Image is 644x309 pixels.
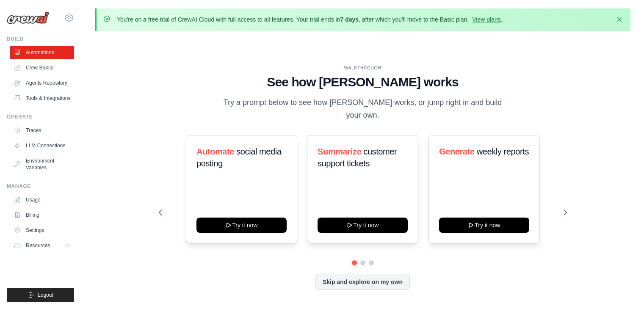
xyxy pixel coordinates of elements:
[7,183,74,190] div: Manage
[10,193,74,207] a: Usage
[10,61,74,74] a: Crew Studio
[10,208,74,222] a: Billing
[117,15,503,24] p: You're on a free trial of CrewAI Cloud with full access to all features. Your trial ends in , aft...
[196,147,234,156] span: Automate
[7,36,74,42] div: Build
[7,113,74,120] div: Operate
[472,16,500,23] a: View plans
[10,239,74,252] button: Resources
[7,11,49,24] img: Logo
[26,242,50,249] span: Resources
[477,147,529,156] span: weekly reports
[318,218,408,233] button: Try it now
[439,147,475,156] span: Generate
[340,16,359,23] strong: 7 days
[159,65,567,71] div: WALKTHROUGH
[318,147,397,168] span: customer support tickets
[159,74,567,90] h1: See how [PERSON_NAME] works
[10,76,74,90] a: Agents Repository
[10,223,74,237] a: Settings
[10,139,74,152] a: LLM Connections
[315,274,410,290] button: Skip and explore on my own
[196,147,282,168] span: social media posting
[318,147,361,156] span: Summarize
[196,218,287,233] button: Try it now
[439,218,529,233] button: Try it now
[221,97,505,121] p: Try a prompt below to see how [PERSON_NAME] works, or jump right in and build your own.
[602,268,644,309] iframe: Chat Widget
[38,292,53,298] span: Logout
[10,46,74,59] a: Automations
[10,124,74,137] a: Traces
[7,288,74,302] button: Logout
[10,154,74,174] a: Environment Variables
[10,91,74,105] a: Tools & Integrations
